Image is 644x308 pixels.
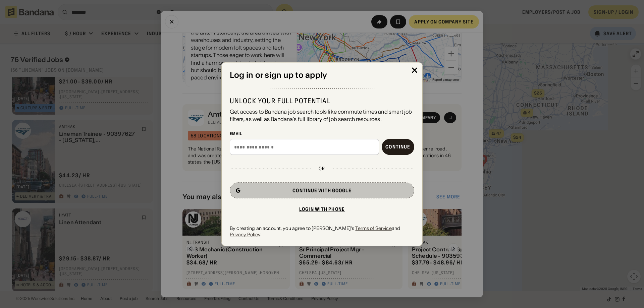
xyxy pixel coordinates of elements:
div: Get access to Bandana job search tools like commute times and smart job filters, as well as Banda... [230,108,414,123]
div: By creating an account, you agree to [PERSON_NAME]'s and . [230,226,414,238]
div: Login with phone [299,207,345,212]
div: Continue [385,145,410,149]
a: Terms of Service [355,226,391,232]
div: or [319,166,325,172]
div: Log in or sign up to apply [230,70,414,80]
a: Privacy Policy [230,232,260,238]
div: Email [230,131,414,136]
div: Continue with Google [292,188,351,193]
div: Unlock your full potential [230,97,414,105]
